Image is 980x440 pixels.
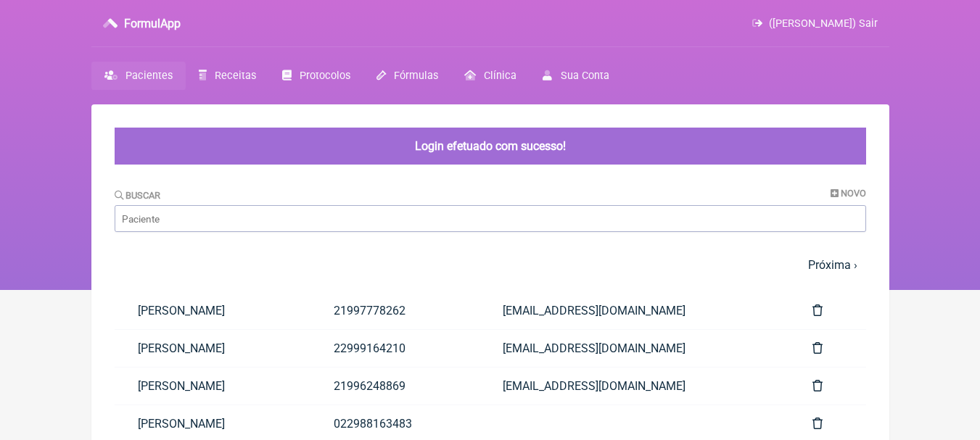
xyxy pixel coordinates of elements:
[769,17,878,30] span: ([PERSON_NAME]) Sair
[115,205,866,232] input: Paciente
[269,62,363,90] a: Protocolos
[115,292,310,329] a: [PERSON_NAME]
[831,188,866,199] a: Novo
[310,330,479,367] a: 22999164210
[752,17,877,30] a: ([PERSON_NAME]) Sair
[484,70,516,82] span: Clínica
[186,62,269,90] a: Receitas
[115,249,866,281] nav: pager
[115,368,310,404] a: [PERSON_NAME]
[841,188,866,199] span: Novo
[125,70,173,82] span: Pacientes
[310,292,479,329] a: 21997778262
[561,70,609,82] span: Sua Conta
[479,330,789,367] a: [EMAIL_ADDRESS][DOMAIN_NAME]
[115,128,866,165] div: Login efetuado com sucesso!
[479,292,789,329] a: [EMAIL_ADDRESS][DOMAIN_NAME]
[394,70,438,82] span: Fórmulas
[808,258,857,272] a: Próxima ›
[451,62,530,90] a: Clínica
[530,62,622,90] a: Sua Conta
[300,70,350,82] span: Protocolos
[310,368,479,404] a: 21996248869
[363,62,451,90] a: Fórmulas
[124,17,181,30] h3: FormulApp
[115,190,161,201] label: Buscar
[479,368,789,404] a: [EMAIL_ADDRESS][DOMAIN_NAME]
[215,70,256,82] span: Receitas
[91,62,186,90] a: Pacientes
[115,330,310,367] a: [PERSON_NAME]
